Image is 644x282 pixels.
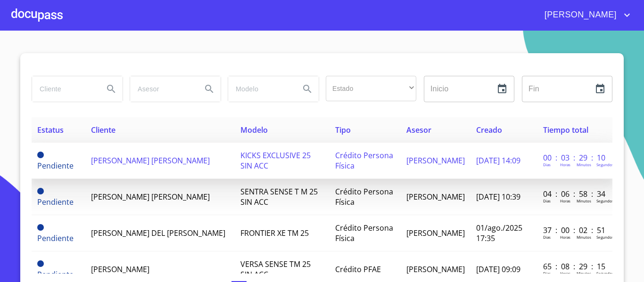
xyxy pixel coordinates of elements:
div: ​ [326,76,416,101]
span: FRONTIER XE TM 25 [240,228,309,238]
p: Minutos [577,198,591,203]
span: [PERSON_NAME] [PERSON_NAME] [91,192,210,202]
span: [PERSON_NAME] [537,8,621,23]
span: Pendiente [37,161,74,171]
p: Dias [543,198,551,203]
p: Dias [543,162,551,167]
p: 65 : 08 : 29 : 15 [543,261,607,272]
p: Minutos [577,271,591,276]
span: Crédito PFAE [335,264,381,274]
p: Horas [560,162,570,167]
span: Tiempo total [543,125,588,135]
span: Cliente [91,125,116,135]
span: [PERSON_NAME] [406,155,465,166]
span: [PERSON_NAME] [91,264,149,274]
span: KICKS EXCLUSIVE 25 SIN ACC [240,150,311,171]
p: Segundos [596,162,614,167]
p: Horas [560,198,570,203]
p: Minutos [577,162,591,167]
span: [PERSON_NAME] [406,228,465,238]
span: Crédito Persona Física [335,223,393,243]
span: [DATE] 10:39 [476,192,520,202]
button: Search [198,78,221,100]
span: Crédito Persona Física [335,150,393,171]
input: search [228,76,292,102]
span: Modelo [240,125,268,135]
span: [PERSON_NAME] [PERSON_NAME] [91,155,210,166]
p: 37 : 00 : 02 : 51 [543,225,607,235]
p: Segundos [596,234,614,240]
span: VERSA SENSE TM 25 SIN ACC [240,259,311,280]
span: Pendiente [37,233,74,243]
p: Segundos [596,198,614,203]
input: search [32,76,96,102]
span: [PERSON_NAME] [406,192,465,202]
span: Creado [476,125,502,135]
span: Asesor [406,125,431,135]
button: Search [296,78,319,100]
input: search [130,76,194,102]
span: SENTRA SENSE T M 25 SIN ACC [240,186,318,207]
p: Minutos [577,234,591,240]
button: Search [100,78,123,100]
p: Dias [543,234,551,240]
p: Dias [543,271,551,276]
span: Estatus [37,125,64,135]
p: 04 : 06 : 58 : 34 [543,189,607,199]
span: [DATE] 14:09 [476,155,520,166]
p: Horas [560,271,570,276]
span: Pendiente [37,152,44,158]
span: Pendiente [37,197,74,207]
p: Segundos [596,271,614,276]
span: [PERSON_NAME] [406,264,465,274]
span: 01/ago./2025 17:35 [476,223,522,243]
span: Pendiente [37,188,44,194]
span: Tipo [335,125,351,135]
span: Pendiente [37,224,44,231]
p: 00 : 03 : 29 : 10 [543,153,607,163]
span: [DATE] 09:09 [476,264,520,274]
p: Horas [560,234,570,240]
button: account of current user [537,8,633,23]
span: Pendiente [37,260,44,267]
span: Crédito Persona Física [335,186,393,207]
span: Pendiente [37,269,74,280]
span: [PERSON_NAME] DEL [PERSON_NAME] [91,228,225,238]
